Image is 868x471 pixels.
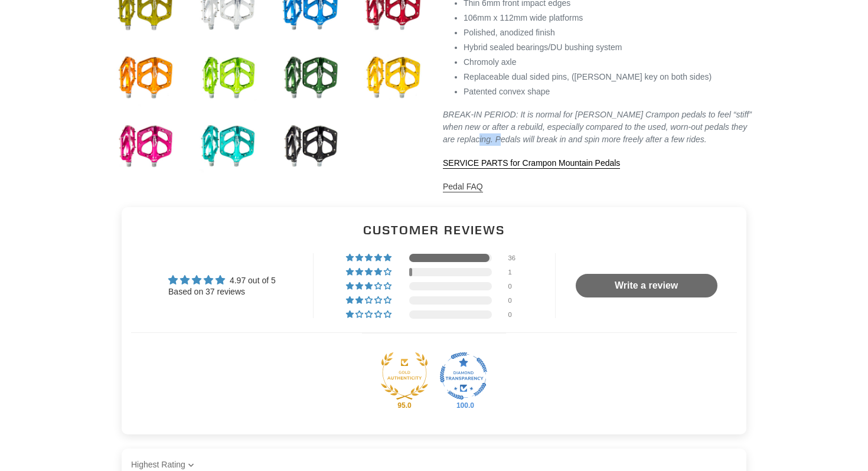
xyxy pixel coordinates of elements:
[440,352,487,400] a: Judge.me Diamond Transparent Shop medal 100.0
[381,352,428,403] div: Gold Authentic Shop. At least 95% of published reviews are verified reviews
[576,274,717,297] a: Write a review
[440,352,487,403] div: Diamond Transparent Shop. Published 100% of verified reviews received in total
[443,158,620,169] a: SERVICE PARTS for Crampon Mountain Pedals
[168,273,276,287] div: Average rating is 4.97 stars
[195,45,260,110] img: Load image into Gallery viewer, fern-green
[381,352,428,400] a: Judge.me Gold Authentic Shop medal 95.0
[440,352,487,400] img: Judge.me Diamond Transparent Shop medal
[443,110,752,144] em: BREAK-IN PERIOD: It is normal for [PERSON_NAME] Crampon pedals to feel “stiff” when new or after ...
[443,182,483,192] a: Pedal FAQ
[195,114,260,179] img: Load image into Gallery viewer, turquoise
[464,71,756,83] li: Replaceable dual sided pins, ([PERSON_NAME] key on both sides)
[508,254,523,262] div: 36
[454,401,473,410] div: 100.0
[112,45,177,110] img: Load image into Gallery viewer, orange
[278,45,342,110] img: Load image into Gallery viewer, PNW-green
[443,158,620,168] span: SERVICE PARTS for Crampon Mountain Pedals
[278,114,342,179] img: Load image into Gallery viewer, black
[464,27,756,39] li: Polished, anodized finish
[112,114,177,179] img: Load image into Gallery viewer, pink
[464,56,756,68] li: Chromoly axle
[508,268,523,276] div: 1
[464,12,756,24] li: 106mm x 112mm wide platforms
[360,45,425,110] img: Load image into Gallery viewer, gold
[131,221,737,238] h2: Customer Reviews
[464,86,756,98] li: Patented convex shape
[464,41,756,54] li: Hybrid sealed bearings/DU bushing system
[346,268,393,276] div: 3% (1) reviews with 4 star rating
[230,276,276,285] span: 4.97 out of 5
[381,352,428,400] img: Judge.me Gold Authentic Shop medal
[395,401,414,410] div: 95.0
[346,254,393,262] div: 97% (36) reviews with 5 star rating
[168,286,276,298] div: Based on 37 reviews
